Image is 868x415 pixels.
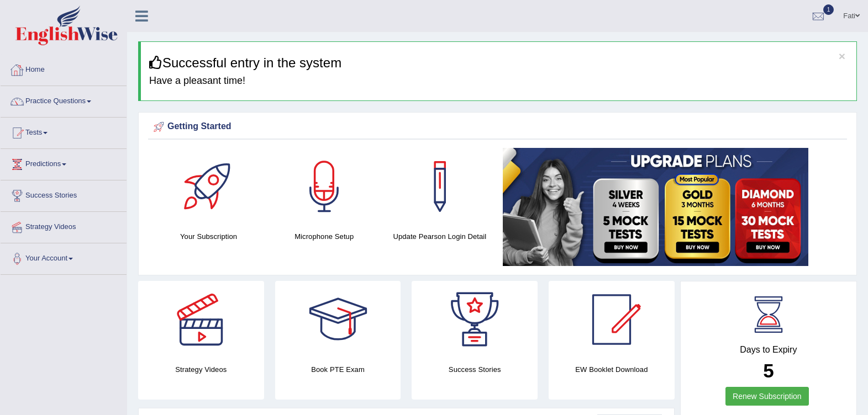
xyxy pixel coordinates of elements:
[693,345,844,355] h4: Days to Expiry
[823,4,834,15] span: 1
[272,231,376,242] h4: Microphone Setup
[1,212,127,240] a: Strategy Videos
[839,50,845,62] button: ×
[412,364,538,375] h4: Success Stories
[156,231,261,242] h4: Your Subscription
[138,364,264,375] h4: Strategy Videos
[503,148,808,266] img: small5.jpg
[725,387,809,406] a: Renew Subscription
[151,119,844,135] div: Getting Started
[387,231,492,242] h4: Update Pearson Login Detail
[275,364,401,375] h4: Book PTE Exam
[149,76,848,87] h4: Have a pleasant time!
[1,118,127,145] a: Tests
[549,364,675,375] h4: EW Booklet Download
[1,243,127,271] a: Your Account
[1,55,127,82] a: Home
[149,56,848,70] h3: Successful entry in the system
[1,180,127,208] a: Success Stories
[763,360,774,381] b: 5
[1,149,127,177] a: Predictions
[1,86,127,114] a: Practice Questions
